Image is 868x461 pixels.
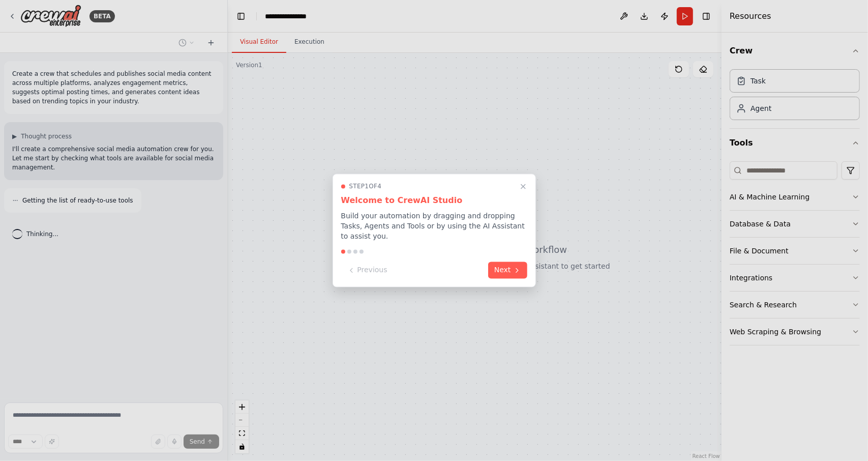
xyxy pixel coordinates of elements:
button: Previous [341,262,394,279]
button: Close walkthrough [517,181,529,193]
p: Build your automation by dragging and dropping Tasks, Agents and Tools or by using the AI Assista... [341,211,527,242]
button: Hide left sidebar [234,9,248,23]
h3: Welcome to CrewAI Studio [341,195,527,207]
span: Step 1 of 4 [349,183,382,191]
button: Next [488,262,527,279]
